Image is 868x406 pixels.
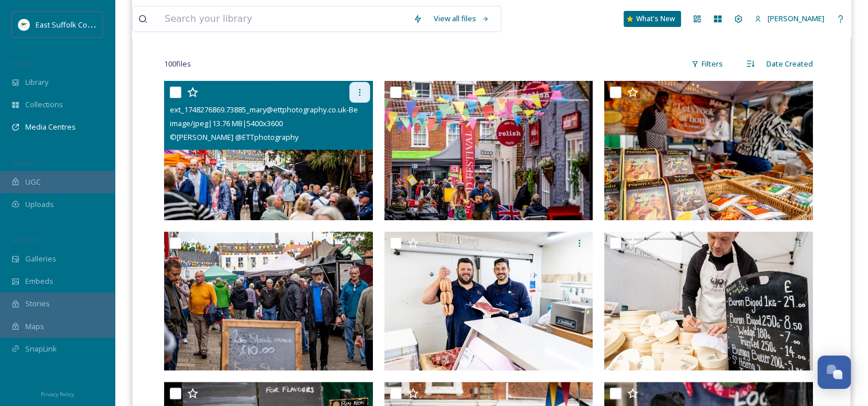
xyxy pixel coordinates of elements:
[18,19,30,30] img: ESC%20Logo.png
[164,58,191,69] span: 100 file s
[41,391,74,398] span: Privacy Policy
[25,122,76,132] span: Media Centres
[25,253,56,264] span: Galleries
[164,81,373,220] img: ext_1748276869.73885_mary@ettphotography.co.uk-Beccles-Food-Festival-2.jpg
[624,11,681,27] a: What's New
[428,7,495,30] a: View all files
[11,159,36,167] span: COLLECT
[41,387,74,400] a: Privacy Policy
[164,232,373,371] img: ext_1748277079.1948_mary@ettphotography.co.uk-Beccles-Food-Festival-8.jpg
[25,177,41,188] span: UGC
[170,132,298,142] span: © [PERSON_NAME] @ETTphotography
[25,298,50,309] span: Stories
[36,19,103,30] span: East Suffolk Council
[384,232,593,371] img: ext_1748276873.270695_mary@ettphotography.co.uk-Beccles-Food-Festival-6.jpg
[818,356,851,389] button: Open Chat
[170,104,441,115] span: ext_1748276869.73885_mary@ettphotography.co.uk-Beccles-Food-Festival-2.jpg
[749,7,830,30] a: [PERSON_NAME]
[604,81,813,220] img: ext_1748277301.929707_mary@ettphotography.co.uk-Beccles-Food-Festival-63.jpg
[25,321,44,332] span: Maps
[25,99,63,110] span: Collections
[25,77,48,88] span: Library
[25,343,57,354] span: SnapLink
[768,13,824,24] span: [PERSON_NAME]
[170,118,283,128] span: image/jpeg | 13.76 MB | 5400 x 3600
[761,53,819,75] div: Date Created
[25,199,54,210] span: Uploads
[686,53,729,75] div: Filters
[11,236,38,244] span: WIDGETS
[11,59,32,68] span: MEDIA
[604,232,813,371] img: ext_1748276906.896337_mary@ettphotography.co.uk-Beccles-Food-Festival-15.jpg
[25,276,53,287] span: Embeds
[159,6,407,32] input: Search your library
[384,81,593,220] img: ext_1748277181.305514_mary@ettphotography.co.uk-Beccles-Food-Festival-36.jpg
